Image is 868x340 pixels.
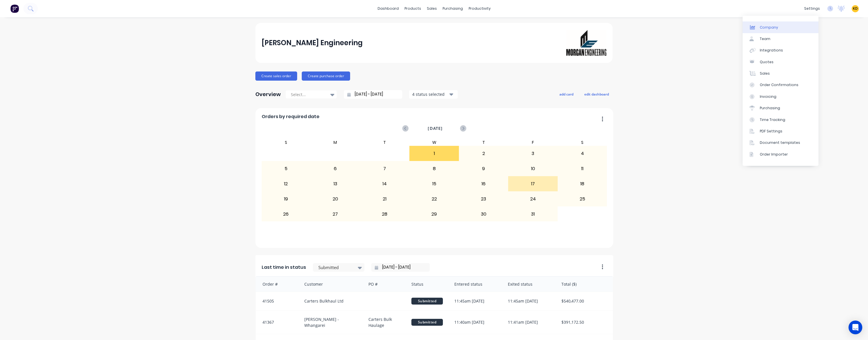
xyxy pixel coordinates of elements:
div: Sales [760,71,770,76]
div: 7 [360,162,409,176]
div: S [558,139,607,146]
div: 28 [360,207,409,221]
span: Submitted [411,298,443,305]
div: W [409,139,459,146]
div: Status [406,277,449,292]
button: add card [556,90,577,98]
div: 4 [558,146,607,161]
div: 20 [311,192,360,206]
div: M [311,139,360,146]
a: Time Tracking [743,114,818,125]
a: Integrations [743,45,818,56]
a: Team [743,33,818,45]
div: T [360,139,410,146]
div: Open Intercom Messenger [849,321,862,334]
button: edit dashboard [581,90,613,98]
div: Team [760,36,770,41]
div: Company [760,25,778,30]
a: Company [743,21,818,33]
div: Integrations [760,48,783,53]
div: PDF Settings [760,129,782,134]
div: Document templates [760,140,800,145]
div: purchasing [440,4,466,13]
div: 12 [262,177,311,191]
div: 6 [311,162,360,176]
div: 11:45am [DATE] [449,292,502,310]
div: 18 [558,177,607,191]
div: 30 [459,207,508,221]
div: 11:40am [DATE] [449,311,502,334]
div: [PERSON_NAME] Engineering [262,37,363,49]
div: settings [801,4,823,13]
button: 4 status selected [409,90,458,99]
span: Last time in status [262,264,306,271]
div: Order # [256,277,299,292]
div: Purchasing [760,106,780,111]
div: 29 [410,207,459,221]
a: Document templates [743,137,818,148]
a: Invoicing [743,91,818,102]
button: Create purchase order [302,71,350,81]
div: 8 [410,162,459,176]
div: [PERSON_NAME] - Whangarei [299,311,363,334]
div: Exited status [502,277,556,292]
div: 4 status selected [412,91,448,97]
button: Create sales order [255,71,297,81]
div: 23 [459,192,508,206]
img: Factory [10,4,19,13]
a: Quotes [743,56,818,68]
div: Order Importer [760,152,788,157]
div: 25 [558,192,607,206]
div: 11:41am [DATE] [502,311,556,334]
div: 27 [311,207,360,221]
div: Carters Bulk Haulage [363,311,406,334]
span: Orders by required date [262,113,319,120]
div: $540,477.00 [556,292,613,310]
div: Overview [255,89,281,100]
div: 11:45am [DATE] [502,292,556,310]
div: Quotes [760,59,774,65]
div: 22 [410,192,459,206]
div: 3 [508,146,557,161]
div: T [459,139,508,146]
div: Order Confirmations [760,82,798,88]
div: S [261,139,311,146]
input: Filter by date [378,263,427,272]
div: Time Tracking [760,117,785,122]
div: sales [424,4,440,13]
div: 11 [558,162,607,176]
div: products [402,4,424,13]
div: 5 [262,162,311,176]
a: Sales [743,68,818,79]
div: PO # [363,277,406,292]
div: Invoicing [760,94,776,99]
span: Submitted [411,319,443,326]
span: [DATE] [428,125,443,132]
div: Entered status [449,277,502,292]
div: 19 [262,192,311,206]
div: productivity [466,4,494,13]
div: 24 [508,192,557,206]
div: Customer [299,277,363,292]
div: 17 [508,177,557,191]
img: Morgan Engineering [566,30,606,56]
div: 9 [459,162,508,176]
div: 41505 [256,292,299,310]
div: 2 [459,146,508,161]
div: Carters Bulkhaul Ltd [299,292,363,310]
a: dashboard [375,4,402,13]
a: PDF Settings [743,126,818,137]
div: 16 [459,177,508,191]
a: Order Confirmations [743,79,818,91]
span: KD [853,6,858,11]
div: Total ($) [556,277,613,292]
div: F [508,139,558,146]
a: Order Importer [743,149,818,160]
div: 14 [360,177,409,191]
div: 41367 [256,311,299,334]
div: 15 [410,177,459,191]
div: $391,172.50 [556,311,613,334]
div: 31 [508,207,557,221]
div: 1 [410,146,459,161]
div: 13 [311,177,360,191]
